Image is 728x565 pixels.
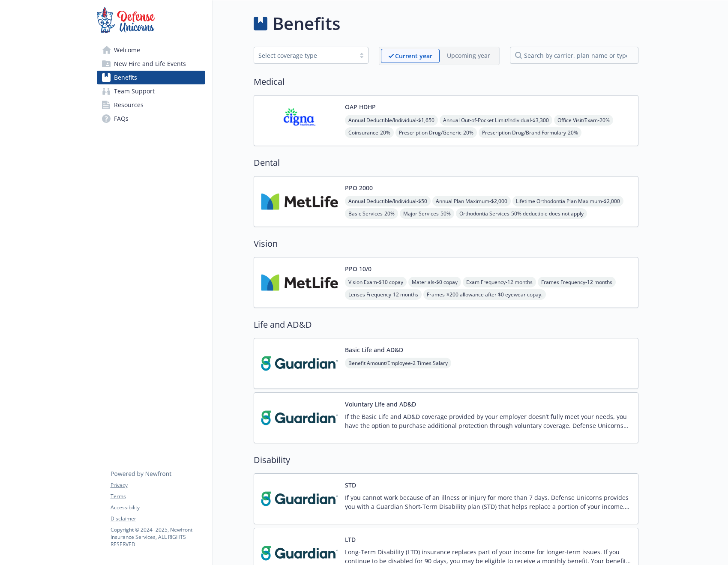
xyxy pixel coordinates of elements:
span: Annual Plan Maximum - $2,000 [432,196,511,206]
span: Benefits [114,71,137,84]
h2: Life and AD&D [254,318,638,331]
button: PPO 2000 [345,183,373,192]
img: Metlife Inc carrier logo [261,183,338,220]
span: Vision Exam - $10 copay [345,277,407,287]
img: CIGNA carrier logo [261,102,338,139]
span: Frames - $200 allowance after $0 eyewear copay. [423,289,546,300]
span: Benefit Amount/Employee - 2 Times Salary [345,358,451,368]
a: Welcome [97,43,205,57]
span: Prescription Drug/Brand Formulary - 20% [479,127,581,138]
a: New Hire and Life Events [97,57,205,71]
button: Voluntary Life and AD&D [345,400,416,409]
a: Privacy [111,481,205,489]
button: PPO 10/0 [345,264,371,273]
img: Guardian carrier logo [261,345,338,382]
a: Terms [111,493,205,500]
div: Select coverage type [258,51,351,60]
span: Materials - $0 copay [408,277,461,287]
p: Upcoming year [447,51,490,60]
p: Copyright © 2024 - 2025 , Newfront Insurance Services, ALL RIGHTS RESERVED [111,526,205,548]
img: Metlife Inc carrier logo [261,264,338,301]
span: Annual Deductible/Individual - $50 [345,196,431,206]
h2: Vision [254,237,638,250]
span: Team Support [114,84,155,98]
button: OAP HDHP [345,102,376,111]
h2: Disability [254,454,638,466]
a: FAQs [97,112,205,126]
span: Lenses Frequency - 12 months [345,289,422,300]
span: Annual Out-of-Pocket Limit/Individual - $3,300 [440,115,552,126]
a: Benefits [97,71,205,84]
span: Frames Frequency - 12 months [538,277,616,287]
span: Coinsurance - 20% [345,127,394,138]
span: Orthodontia Services - 50% deductible does not apply [456,208,587,219]
h1: Benefits [273,11,340,36]
a: Disclaimer [111,515,205,523]
span: Resources [114,98,144,112]
span: Basic Services - 20% [345,208,398,219]
p: Current year [395,51,432,60]
h2: Medical [254,75,638,88]
span: Prescription Drug/Generic - 20% [395,127,477,138]
input: search by carrier, plan name or type [510,47,638,64]
img: Guardian carrier logo [261,400,338,436]
a: Accessibility [111,504,205,511]
img: Guardian carrier logo [261,481,338,517]
span: Annual Deductible/Individual - $1,650 [345,115,438,126]
span: Upcoming year [440,49,497,63]
span: Major Services - 50% [400,208,454,219]
a: Team Support [97,84,205,98]
button: LTD [345,535,356,544]
button: Basic Life and AD&D [345,345,403,354]
button: STD [345,481,356,490]
span: FAQs [114,112,129,126]
p: If the Basic Life and AD&D coverage provided by your employer doesn’t fully meet your needs, you ... [345,412,631,430]
span: Lifetime Orthodontia Plan Maximum - $2,000 [512,196,623,206]
span: Office Visit/Exam - 20% [554,115,613,126]
a: Resources [97,98,205,112]
span: Welcome [114,43,140,57]
h2: Dental [254,156,638,169]
span: New Hire and Life Events [114,57,186,71]
span: Exam Frequency - 12 months [463,277,536,287]
p: If you cannot work because of an illness or injury for more than 7 days, Defense Unicorns provide... [345,493,631,511]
